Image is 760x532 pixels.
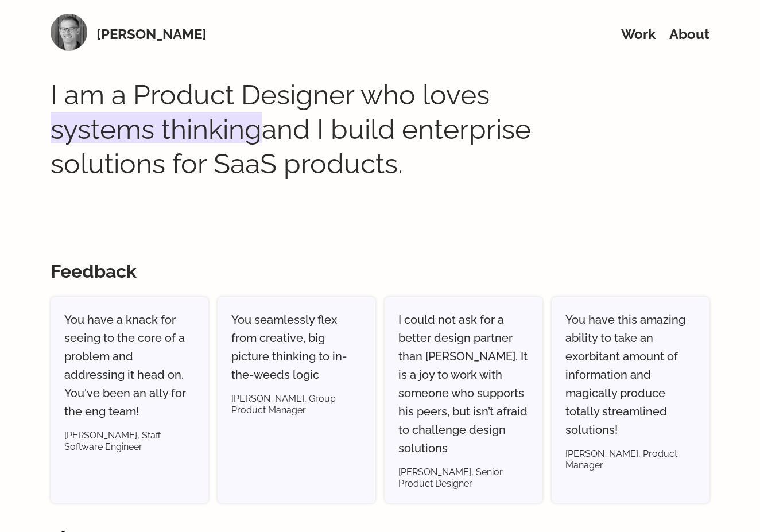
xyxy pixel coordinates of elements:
[51,112,262,146] span: systems thinking
[231,393,362,416] p: [PERSON_NAME], Group Product Manager
[51,260,709,283] p: Feedback
[51,77,556,181] h1: I am a Product Designer who loves and I build enterprise solutions for SaaS products.
[64,310,195,421] p: You have a knack for seeing to the core of a problem and addressing it head on. You've been an al...
[565,310,696,439] p: You have this amazing ability to take an exorbitant amount of information and magically produce t...
[96,26,207,43] a: [PERSON_NAME]
[398,310,529,457] p: I could not ask for a better design partner than [PERSON_NAME]. It is a joy to work with someone ...
[51,14,87,51] img: Logo
[231,310,362,384] p: You seamlessly flex from creative, big picture thinking to in-the-weeds logic
[565,448,696,471] p: [PERSON_NAME], Product Manager
[398,467,529,490] p: [PERSON_NAME], Senior Product Designer
[621,26,656,42] a: Work
[669,26,709,42] a: About
[64,430,195,453] p: [PERSON_NAME], Staff Software Engineer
